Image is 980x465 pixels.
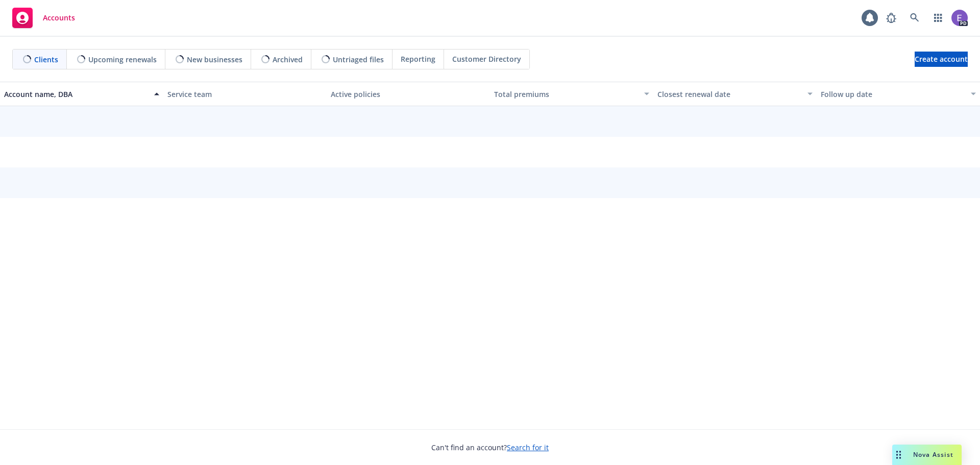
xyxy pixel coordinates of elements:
span: Upcoming renewals [88,54,157,65]
img: photo [951,10,968,26]
span: Accounts [43,14,75,22]
span: Nova Assist [913,450,953,459]
button: Follow up date [817,82,980,106]
button: Service team [163,82,327,106]
div: Active policies [331,89,486,100]
div: Follow up date [821,89,965,100]
a: Search [904,8,925,28]
span: Create account [915,50,968,69]
span: New businesses [187,54,242,65]
a: Report a Bug [881,8,901,28]
div: Service team [167,89,323,100]
span: Reporting [401,54,435,64]
button: Total premiums [490,82,653,106]
div: Closest renewal date [657,89,801,100]
span: Customer Directory [452,54,521,64]
span: Can't find an account? [431,442,549,453]
button: Closest renewal date [653,82,817,106]
div: Account name, DBA [4,89,148,100]
a: Switch app [928,8,948,28]
span: Untriaged files [333,54,384,65]
a: Accounts [8,4,79,32]
a: Search for it [507,443,549,452]
div: Drag to move [892,445,905,465]
a: Create account [915,52,968,67]
button: Active policies [327,82,490,106]
span: Archived [273,54,303,65]
div: Total premiums [494,89,638,100]
button: Nova Assist [892,445,962,465]
span: Clients [34,54,58,65]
